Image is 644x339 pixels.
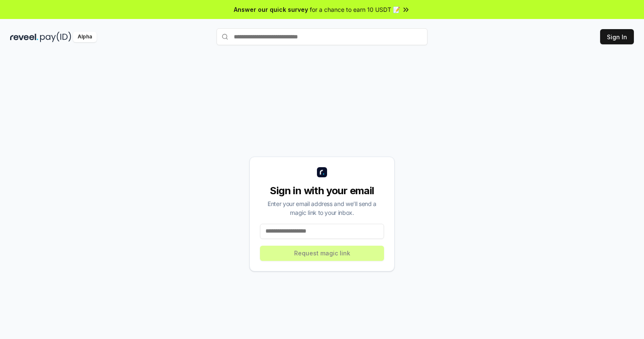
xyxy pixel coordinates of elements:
img: logo_small [317,167,327,177]
span: Answer our quick survey [234,5,308,14]
img: reveel_dark [10,32,38,42]
button: Sign In [600,29,634,44]
div: Enter your email address and we’ll send a magic link to your inbox. [260,199,384,217]
span: for a chance to earn 10 USDT 📝 [310,5,400,14]
div: Sign in with your email [260,184,384,198]
div: Alpha [73,32,97,42]
img: pay_id [40,32,71,42]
